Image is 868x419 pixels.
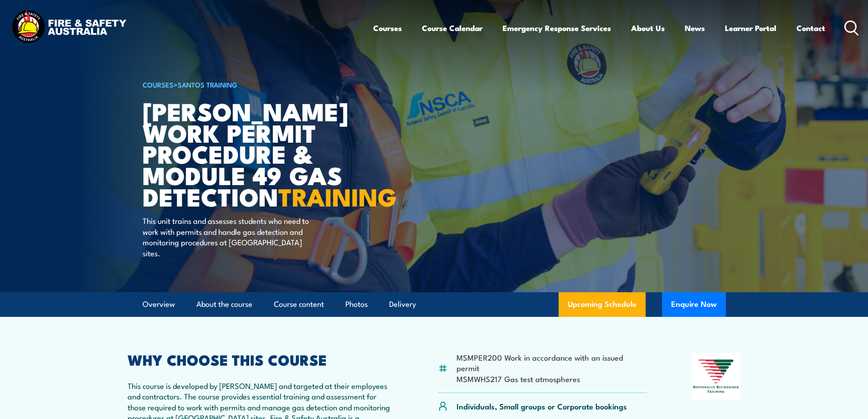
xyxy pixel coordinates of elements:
a: Delivery [389,292,416,316]
a: Contact [796,16,825,40]
a: Upcoming Schedule [559,292,646,317]
p: Individuals, Small groups or Corporate bookings [457,401,627,411]
li: MSMPER200 Work in accordance with an issued permit [457,352,647,373]
a: About the course [196,292,252,316]
h6: > [143,79,368,90]
a: COURSES [143,79,174,89]
button: Enquire Now [662,292,726,317]
a: Courses [373,16,402,40]
a: Santos Training [178,79,237,89]
h2: WHY CHOOSE THIS COURSE [128,353,394,366]
a: Emergency Response Services [503,16,611,40]
a: Course content [274,292,324,316]
li: MSMWHS217 Gas test atmospheres [457,373,647,384]
a: News [685,16,705,40]
h1: [PERSON_NAME] Work Permit Procedure & Module 49 Gas Detection [143,100,368,207]
p: This unit trains and assesses students who need to work with permits and handle gas detection and... [143,215,309,258]
a: Course Calendar [422,16,483,40]
a: Learner Portal [725,16,776,40]
strong: TRAINING [278,177,397,215]
img: Nationally Recognised Training logo. [692,353,741,399]
a: Overview [143,292,175,316]
a: Photos [345,292,368,316]
a: About Us [631,16,665,40]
